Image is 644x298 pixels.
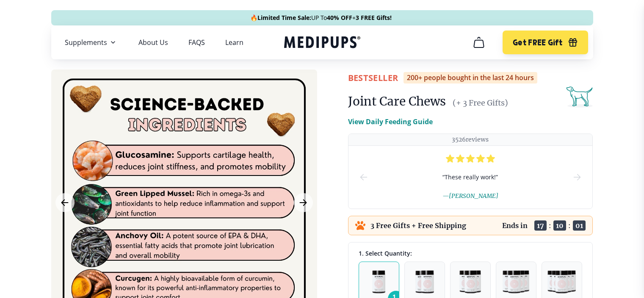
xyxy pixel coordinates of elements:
[138,38,168,47] a: About Us
[65,38,107,47] span: Supplements
[573,220,586,231] span: 01
[250,14,392,22] span: 🔥 UP To +
[225,38,243,47] a: Learn
[188,38,205,47] a: FAQS
[284,34,360,52] a: Medipups
[452,136,489,144] p: 3526 reviews
[568,221,571,230] span: :
[503,31,588,54] button: Get FREE Gift
[442,192,498,200] span: — [PERSON_NAME]
[513,38,562,47] span: Get FREE Gift
[553,220,566,231] span: 10
[348,94,446,109] h1: Joint Care Chews
[547,270,575,293] img: Pack of 5 - Natural Dog Supplements
[65,37,118,47] button: Supplements
[359,146,369,209] button: prev-slide
[534,220,547,231] span: 17
[442,173,498,182] span: “ These really work! ”
[469,32,489,53] button: cart
[503,270,529,293] img: Pack of 4 - Natural Dog Supplements
[348,117,433,127] p: View Daily Feeding Guide
[348,72,398,84] span: BestSeller
[549,221,551,230] span: :
[370,221,466,230] p: 3 Free Gifts + Free Shipping
[55,193,75,212] button: Previous Image
[415,270,434,293] img: Pack of 2 - Natural Dog Supplements
[359,249,582,257] div: 1. Select Quantity:
[372,270,385,293] img: Pack of 1 - Natural Dog Supplements
[459,270,481,293] img: Pack of 3 - Natural Dog Supplements
[453,98,508,108] span: (+ 3 Free Gifts)
[294,193,313,212] button: Next Image
[404,72,537,84] div: 200+ people bought in the last 24 hours
[502,221,528,230] p: Ends in
[572,146,582,209] button: next-slide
